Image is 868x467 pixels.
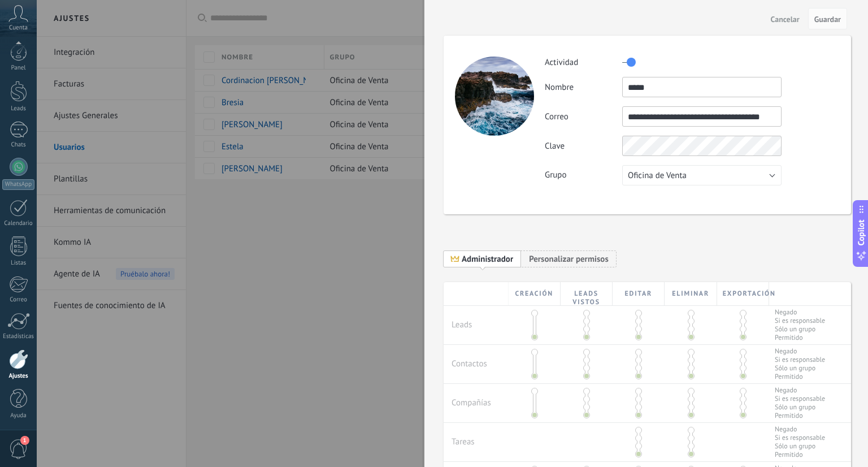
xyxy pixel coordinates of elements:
div: Ajustes [2,373,35,380]
span: Oficina de Venta [628,170,687,181]
div: Panel [2,64,35,72]
div: Calendario [2,220,35,227]
span: Personalizar permisos [529,254,609,265]
label: Actividad [545,57,622,68]
span: Administrador [444,250,521,267]
div: WhatsApp [2,179,34,190]
label: Correo [545,111,622,122]
div: Ayuda [2,412,35,420]
span: Add new role [521,250,617,267]
span: Guardar [814,15,841,23]
span: 1 [20,436,29,445]
div: Estadísticas [2,333,35,340]
label: Clave [545,141,622,152]
span: Administrador [462,254,513,265]
button: Oficina de Venta [622,165,782,185]
div: Listas [2,260,35,267]
span: Cancelar [771,15,800,23]
div: Chats [2,141,35,149]
span: Cuenta [9,24,28,32]
div: Leads [2,105,35,113]
div: Correo [2,296,35,304]
button: Cancelar [766,10,804,28]
label: Grupo [545,170,622,180]
label: Nombre [545,82,622,93]
span: Copilot [856,220,867,246]
button: Guardar [808,8,847,29]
